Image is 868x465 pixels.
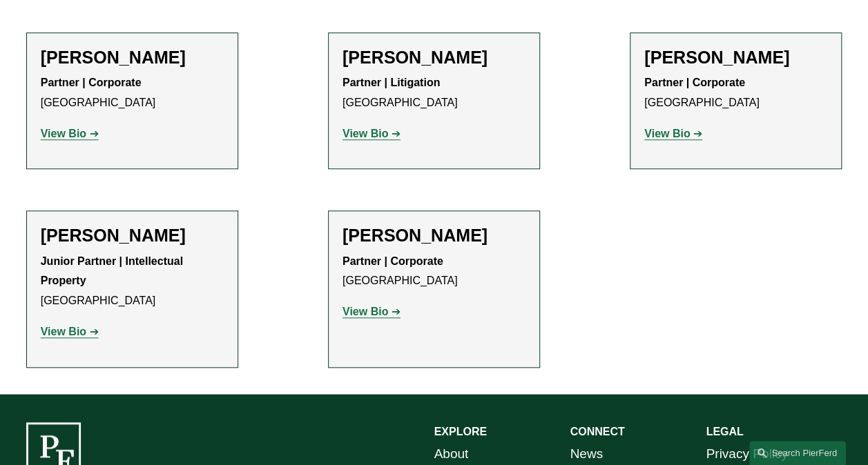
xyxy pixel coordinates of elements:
p: [GEOGRAPHIC_DATA] [41,252,224,311]
h2: [PERSON_NAME] [41,225,224,246]
a: View Bio [343,306,401,317]
p: [GEOGRAPHIC_DATA] [41,73,224,113]
p: [GEOGRAPHIC_DATA] [343,73,525,113]
strong: Junior Partner | Intellectual Property [41,255,186,287]
h2: [PERSON_NAME] [644,47,827,68]
p: [GEOGRAPHIC_DATA] [343,252,525,292]
strong: Partner | Litigation [343,77,440,88]
strong: View Bio [343,128,388,139]
strong: View Bio [644,128,690,139]
a: View Bio [41,326,99,337]
a: View Bio [644,128,702,139]
strong: Partner | Corporate [343,255,443,267]
a: View Bio [41,128,99,139]
h2: [PERSON_NAME] [343,225,525,246]
strong: EXPLORE [434,426,487,437]
strong: View Bio [41,326,86,337]
a: Search this site [749,441,846,465]
strong: LEGAL [706,426,743,437]
a: View Bio [343,128,401,139]
strong: View Bio [41,128,86,139]
strong: Partner | Corporate [644,77,745,88]
strong: CONNECT [570,426,624,437]
h2: [PERSON_NAME] [41,47,224,68]
h2: [PERSON_NAME] [343,47,525,68]
strong: Partner | Corporate [41,77,142,88]
strong: View Bio [343,306,388,317]
p: [GEOGRAPHIC_DATA] [644,73,827,113]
